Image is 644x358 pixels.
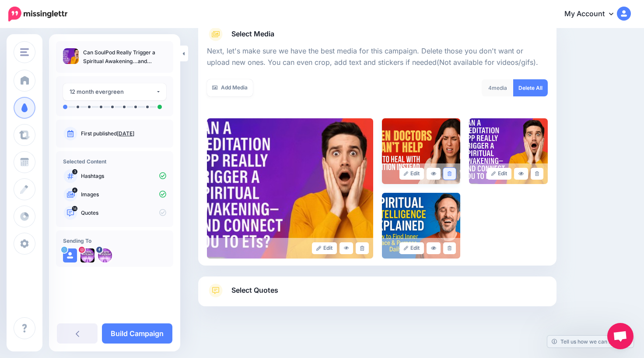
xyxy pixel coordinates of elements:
[98,248,112,262] img: 398694559_755142363325592_1851666557881600205_n-bsa141941.jpg
[63,158,166,165] h4: Selected Content
[8,7,67,21] img: Missinglettr
[513,79,548,96] a: Delete All
[399,242,424,254] a: Edit
[81,209,166,217] p: Quotes
[20,48,29,56] img: menu.png
[607,323,633,349] a: Open chat
[399,168,424,180] a: Edit
[207,118,373,259] img: 6ce4ae1a2bca4e3f758e316370906190_large.jpg
[547,336,633,347] a: Tell us how we can improve
[63,83,166,100] button: 12 month evergreen
[83,48,166,66] p: Can SoulPod Really Trigger a Spiritual Awakening...and Connect You to ETs?
[312,242,337,254] a: Edit
[117,130,134,137] a: [DATE]
[72,206,78,211] span: 14
[81,172,166,180] p: Hashtags
[207,41,548,259] div: Select Media
[207,46,548,68] p: Next, let's make sure we have the best media for this campaign. Delete those you don't want or up...
[207,27,548,41] a: Select Media
[70,87,156,97] div: 12 month evergreen
[382,118,461,184] img: be615e882acf44b86615b3096463df3a_large.jpg
[556,4,631,25] a: My Account
[469,118,548,184] img: 59f73abf876d9569ba31082fdf677397_large.jpg
[487,168,512,180] a: Edit
[382,193,461,259] img: c73a1d0c70e384c0d19c573e00f51943_large.jpg
[63,48,79,64] img: 6ce4ae1a2bca4e3f758e316370906190_thumb.jpg
[207,79,253,96] a: Add Media
[72,169,77,174] span: 3
[63,248,77,262] img: user_default_image.png
[81,130,166,138] p: First published
[81,191,166,198] p: Images
[80,248,94,262] img: 397599238_854002456209143_7495850539788434841_n-bsa141966.jpg
[207,284,548,306] a: Select Quotes
[488,85,492,91] span: 4
[231,28,274,40] span: Select Media
[482,79,514,96] div: media
[72,188,77,193] span: 4
[63,237,166,244] h4: Sending To
[231,284,278,296] span: Select Quotes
